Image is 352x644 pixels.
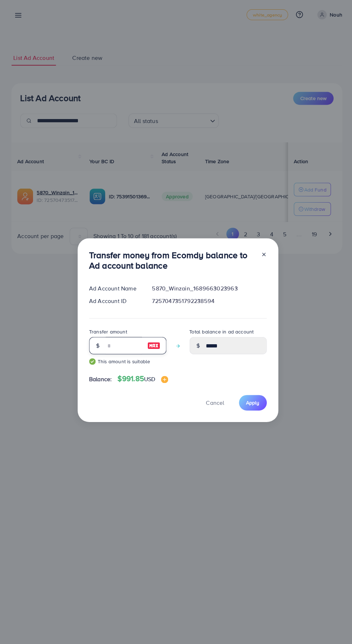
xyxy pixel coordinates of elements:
[205,400,223,408] span: Cancel
[89,359,166,366] small: This amount is suitable
[83,286,146,294] div: Ad Account Name
[145,286,271,294] div: 5870_Winzain_1689663023963
[245,400,258,407] span: Apply
[83,299,146,307] div: Ad Account ID
[145,299,271,307] div: 7257047351792238594
[189,330,253,337] label: Total balance in ad account
[117,376,168,385] h4: $991.85
[143,377,154,384] span: USD
[147,343,159,351] img: image
[89,252,254,273] h3: Transfer money from Ecomdy balance to Ad account balance
[89,330,126,337] label: Transfer amount
[238,396,265,412] button: Apply
[160,377,167,384] img: image
[89,360,95,366] img: guide
[89,377,111,385] span: Balance:
[196,396,232,412] button: Cancel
